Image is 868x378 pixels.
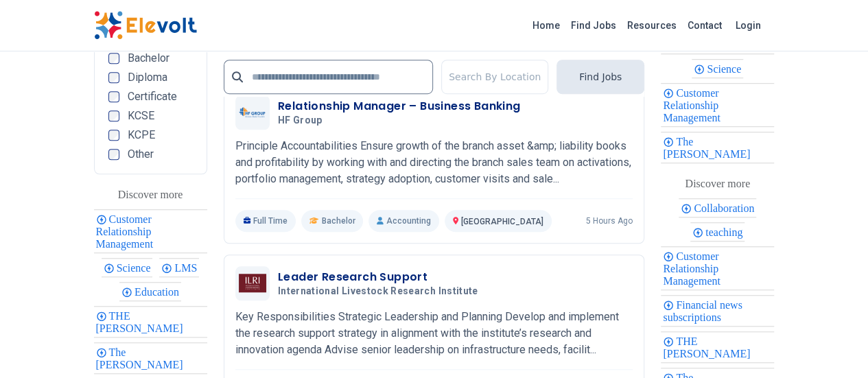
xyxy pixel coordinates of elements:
[108,91,119,102] input: Certificate
[705,226,747,238] span: teaching
[586,215,633,226] p: 5 hours ago
[799,312,868,378] iframe: Chat Widget
[108,53,119,64] input: Bachelor
[159,258,199,277] div: LMS
[685,174,750,193] div: These are topics related to the article that might interest you
[661,132,774,163] div: The Jitu
[679,198,756,217] div: Collaboration
[108,149,119,160] input: Other
[663,335,754,359] span: THE [PERSON_NAME]
[128,149,154,160] span: Other
[128,72,167,83] span: Diploma
[94,306,207,338] div: THE Jitu
[663,87,725,123] span: Customer Relationship Management
[128,110,154,121] span: KCSE
[661,83,774,127] div: Customer Relationship Management
[102,258,153,277] div: Science
[134,286,183,298] span: Education
[278,115,322,127] span: HF Group
[663,136,754,160] span: The [PERSON_NAME]
[118,185,183,204] div: These are topics related to the article that might interest you
[235,95,633,232] a: HF GroupRelationship Manager – Business BankingHF GroupPrinciple Accountabilities Ensure growth o...
[707,63,745,75] span: Science
[94,209,207,253] div: Customer Relationship Management
[119,282,181,301] div: Education
[527,14,565,36] a: Home
[461,217,543,226] span: [GEOGRAPHIC_DATA]
[96,346,187,370] span: The [PERSON_NAME]
[278,98,521,115] h3: Relationship Manager – Business Banking
[96,310,187,334] span: THE [PERSON_NAME]
[661,295,774,327] div: Financial news subscriptions
[565,14,622,36] a: Find Jobs
[239,107,266,117] img: HF Group
[128,53,169,64] span: Bachelor
[108,110,119,121] input: KCSE
[368,210,438,232] p: Accounting
[278,285,478,298] span: International Livestock Research Institute
[108,130,119,141] input: KCPE
[108,72,119,83] input: Diploma
[556,60,644,94] button: Find Jobs
[661,246,774,290] div: Customer Relationship Management
[174,262,201,274] span: LMS
[94,11,197,40] img: Elevolt
[663,250,725,287] span: Customer Relationship Management
[117,262,155,274] span: Science
[622,14,682,36] a: Resources
[321,215,355,226] span: Bachelor
[94,342,207,374] div: The Jitu
[690,222,744,241] div: teaching
[727,12,769,39] a: Login
[278,269,484,285] h3: Leader Research Support
[96,213,158,250] span: Customer Relationship Management
[235,309,633,358] p: Key Responsibilities Strategic Leadership and Planning Develop and implement the research support...
[128,130,155,141] span: KCPE
[692,59,743,78] div: Science
[694,202,758,214] span: Collaboration
[663,299,742,323] span: Financial news subscriptions
[235,210,296,232] p: Full Time
[239,274,266,292] img: International Livestock Research Institute
[235,138,633,187] p: Principle Accountabilities Ensure growth of the branch asset &amp; liability books and profitabil...
[682,14,727,36] a: Contact
[128,91,177,102] span: Certificate
[661,331,774,363] div: THE Jitu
